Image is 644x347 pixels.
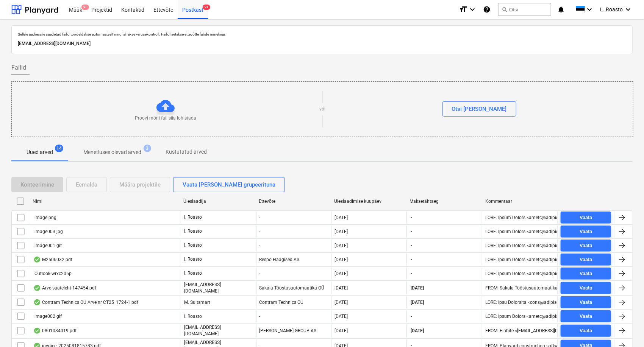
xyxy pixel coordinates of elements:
p: Proovi mõni fail siia lohistada [135,115,196,121]
div: [DATE] [335,285,348,291]
span: Failid [11,63,26,72]
span: - [410,214,413,221]
span: - [410,256,413,263]
div: - [256,310,331,322]
div: Vaata [580,298,592,307]
div: Vaata [580,327,592,335]
div: Üleslaadimise kuupäev [335,199,404,204]
p: I. Roasto [184,228,202,235]
div: Contram Technics OÜ [256,296,331,308]
span: [DATE] [410,285,425,291]
i: notifications [557,5,565,14]
span: search [502,6,508,12]
div: M2506032.pdf [33,257,72,263]
button: Vaata [561,310,611,322]
p: I. Roasto [184,313,202,320]
div: Vaata [580,312,592,321]
span: - [410,242,413,249]
div: Otsi [PERSON_NAME] [452,104,507,114]
div: Outlook-wrxc205p [33,271,72,276]
div: - [256,268,331,280]
span: [DATE] [410,299,425,306]
span: L. Roasto [600,6,623,12]
div: - [256,212,331,224]
div: Sakala Tööstusautomaatika OÜ [256,282,331,294]
div: [DATE] [335,314,348,319]
p: [EMAIL_ADDRESS][DOMAIN_NAME] [18,40,626,48]
div: image.png [33,215,56,220]
p: Kustutatud arved [166,148,207,156]
button: Vaata [561,240,611,252]
div: Maksetähtaeg [410,199,479,204]
p: või [319,106,325,112]
div: Arve-saateleht-147454.pdf [33,285,96,291]
div: [DATE] [335,229,348,234]
div: Üleslaadija [183,199,253,204]
button: Vaata [561,296,611,308]
button: Vaata [561,268,611,280]
button: Vaata [561,282,611,294]
div: Vaata [580,255,592,264]
div: [DATE] [335,215,348,220]
div: - [256,226,331,238]
div: Andmed failist loetud [33,328,41,334]
div: Contram Technics OÜ Arve nr CT25_1724-1.pdf [33,299,138,305]
p: I. Roasto [184,270,202,277]
i: keyboard_arrow_down [468,5,477,14]
i: keyboard_arrow_down [624,5,633,14]
div: Vaata [580,241,592,250]
span: [DATE] [410,328,425,334]
p: Menetluses olevad arved [83,148,141,156]
p: I. Roasto [184,242,202,249]
div: Nimi [33,199,177,204]
span: 3 [144,145,151,152]
p: I. Roasto [184,256,202,263]
div: [DATE] [335,300,348,305]
div: Ettevõte [259,199,328,204]
div: Kommentaar [485,199,555,204]
span: 9+ [203,5,210,10]
div: Vaata [580,284,592,293]
div: [DATE] [335,243,348,248]
p: [EMAIL_ADDRESS][DOMAIN_NAME] [184,324,253,337]
div: [DATE] [335,328,348,333]
span: - [410,270,413,277]
div: [DATE] [335,257,348,262]
button: Vaata [561,226,611,238]
p: [EMAIL_ADDRESS][DOMAIN_NAME] [184,282,253,294]
div: Vaata [580,213,592,222]
div: Vaata [580,269,592,278]
div: - [256,240,331,252]
div: Andmed failist loetud [33,285,41,291]
p: Uued arved [27,148,53,156]
div: 0801084019.pdf [33,328,77,334]
div: image003.jpg [33,229,63,234]
div: Vaata [PERSON_NAME] grupeerituna [183,180,275,190]
p: M. Suitsmart [184,299,210,306]
div: Andmed failist loetud [33,257,41,263]
span: - [410,313,413,320]
button: Vaata [561,325,611,337]
button: Otsi [498,3,551,16]
div: Andmed failist loetud [33,299,41,305]
button: Vaata [561,212,611,224]
p: I. Roasto [184,214,202,221]
span: 9+ [81,5,89,10]
button: Vaata [PERSON_NAME] grupeerituna [173,177,285,192]
div: [PERSON_NAME] GROUP AS [256,324,331,337]
span: 14 [55,145,63,152]
div: image002.gif [33,314,62,319]
button: Otsi [PERSON_NAME] [442,101,516,117]
div: image001.gif [33,243,62,248]
div: Proovi mõni fail siia lohistadavõiOtsi [PERSON_NAME] [11,81,633,137]
span: - [410,228,413,235]
i: keyboard_arrow_down [585,5,594,14]
div: Vaata [580,227,592,236]
p: Sellele aadressile saadetud failid töödeldakse automaatselt ning tehakse viirusekontroll. Failid ... [18,32,626,37]
i: format_size [459,5,468,14]
i: Abikeskus [483,5,491,14]
div: [DATE] [335,271,348,276]
div: Respo Haagised AS [256,254,331,266]
button: Vaata [561,254,611,266]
